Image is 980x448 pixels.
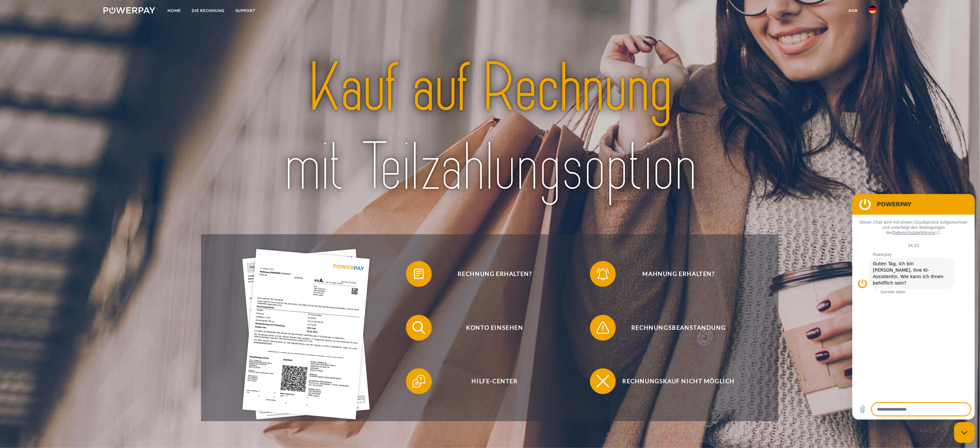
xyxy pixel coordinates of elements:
button: Rechnungskauf nicht möglich [590,368,758,394]
img: logo-powerpay-white.svg [103,7,155,14]
span: Mahnung erhalten? [600,261,758,287]
iframe: Messaging-Fenster [852,194,975,420]
img: qb_warning.svg [595,320,611,336]
a: DIE RECHNUNG [186,5,230,16]
a: Home [162,5,186,16]
img: qb_bell.svg [595,266,611,282]
span: Rechnungsbeanstandung [600,315,758,341]
button: Rechnungsbeanstandung [590,315,758,341]
button: Konto einsehen [406,315,574,341]
span: Rechnung erhalten? [416,261,574,287]
img: qb_help.svg [411,373,427,389]
img: qb_close.svg [595,373,611,389]
img: qb_bill.svg [411,266,427,282]
iframe: Schaltfläche zum Öffnen des Messaging-Fensters; Konversation läuft [954,422,975,443]
img: de [869,5,877,13]
button: Hilfe-Center [406,368,574,394]
span: Hilfe-Center [416,368,574,394]
img: qb_search.svg [411,320,427,336]
a: agb [843,5,863,16]
a: SUPPORT [230,5,261,16]
img: title-powerpay_de.svg [235,45,745,211]
button: Mahnung erhalten? [590,261,758,287]
button: Rechnung erhalten? [406,261,574,287]
span: Konto einsehen [416,315,574,341]
span: Rechnungskauf nicht möglich [600,368,758,394]
img: single_invoice_powerpay_de.jpg [242,249,370,419]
